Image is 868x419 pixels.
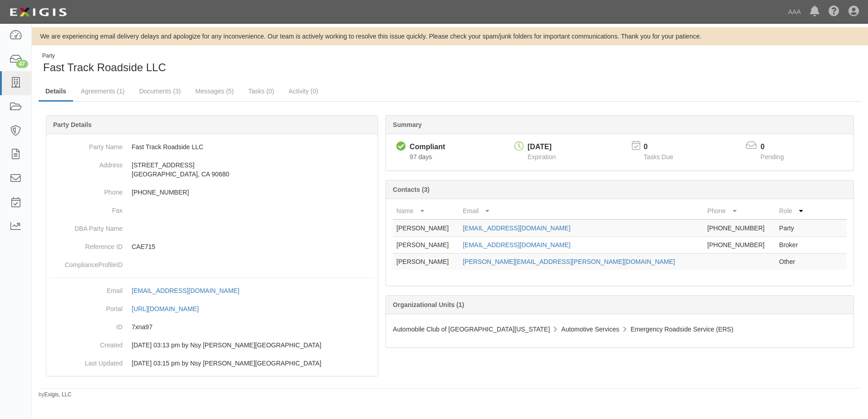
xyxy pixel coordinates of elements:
dd: [PHONE_NUMBER] [50,183,374,201]
dt: Fax [50,201,123,215]
a: [EMAIL_ADDRESS][DOMAIN_NAME] [132,287,249,294]
a: Tasks (0) [242,82,281,100]
a: Exigis, LLC [44,391,72,398]
span: Automobile Club of [GEOGRAPHIC_DATA][US_STATE] [393,326,550,333]
a: Activity (0) [282,82,325,100]
span: Emergency Roadside Service (ERS) [631,326,733,333]
dt: ID [50,318,123,331]
a: [PERSON_NAME][EMAIL_ADDRESS][PERSON_NAME][DOMAIN_NAME] [463,258,675,265]
p: 0 [760,142,795,152]
dd: 04/03/2025 03:15 pm by Nsy Archibong-Usoro [50,354,374,372]
td: Party [775,219,810,237]
i: Compliant [396,142,406,151]
dt: Party Name [50,138,123,151]
dd: Fast Track Roadside LLC [50,138,374,156]
div: [DATE] [528,142,556,152]
dt: Email [50,282,123,295]
b: Contacts (3) [393,186,429,193]
div: Fast Track Roadside LLC [39,52,443,75]
dt: Portal [50,300,123,313]
dt: Phone [50,183,123,197]
div: 47 [16,60,28,68]
img: logo-5460c22ac91f19d4615b14bd174203de0afe785f0fc80cf4dbbc73dc1793850b.png [7,4,69,20]
b: Summary [393,121,422,128]
span: Since 05/14/2025 [409,153,432,161]
td: [PERSON_NAME] [393,253,459,270]
div: We are experiencing email delivery delays and apologize for any inconvenience. Our team is active... [32,32,868,41]
div: Party [42,52,166,60]
a: [EMAIL_ADDRESS][DOMAIN_NAME] [463,224,570,232]
dd: 7xna97 [50,318,374,336]
i: Help Center - Complianz [829,6,839,17]
td: [PERSON_NAME] [393,237,459,253]
small: by [39,391,72,399]
span: Fast Track Roadside LLC [43,61,166,73]
dd: 04/03/2025 03:13 pm by Nsy Archibong-Usoro [50,336,374,354]
b: Organizational Units (1) [393,301,464,308]
dt: Address [50,156,123,170]
a: [URL][DOMAIN_NAME] [132,305,209,312]
td: Broker [775,237,810,253]
p: 0 [644,142,685,152]
span: Automotive Services [561,326,619,333]
a: Messages (5) [188,82,241,100]
span: Tasks Due [644,153,673,161]
th: Email [459,203,704,219]
dt: Reference ID [50,238,123,251]
a: Documents (3) [132,82,187,100]
dd: [STREET_ADDRESS] [GEOGRAPHIC_DATA], CA 90680 [50,156,374,183]
td: [PERSON_NAME] [393,219,459,237]
span: Expiration [528,153,556,161]
div: [EMAIL_ADDRESS][DOMAIN_NAME] [132,286,239,295]
th: Role [775,203,810,219]
a: [EMAIL_ADDRESS][DOMAIN_NAME] [463,241,570,248]
td: [PHONE_NUMBER] [704,237,775,253]
span: Pending [760,153,784,161]
dt: ComplianceProfileID [50,256,123,269]
b: Party Details [53,121,92,128]
td: [PHONE_NUMBER] [704,219,775,237]
a: AAA [784,3,805,21]
div: Compliant [409,142,445,152]
p: CAE715 [132,242,374,251]
dt: DBA Party Name [50,219,123,233]
th: Phone [704,203,775,219]
dt: Last Updated [50,354,123,368]
th: Name [393,203,459,219]
a: Details [39,82,73,102]
dt: Created [50,336,123,350]
td: Other [775,253,810,270]
a: Agreements (1) [74,82,131,100]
